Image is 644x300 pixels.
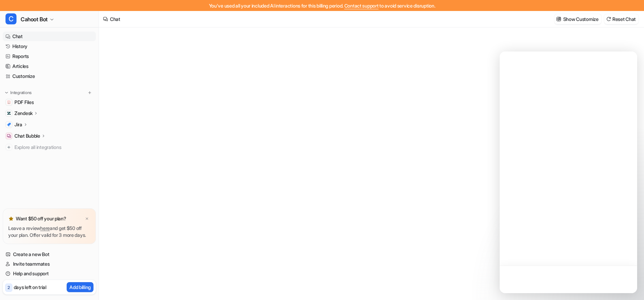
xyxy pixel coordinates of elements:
[500,51,637,293] iframe: Intercom live chat
[604,14,639,24] button: Reset Chat
[14,110,33,117] p: Zendesk
[3,269,96,278] a: Help and support
[14,99,34,106] span: PDF Files
[3,89,34,96] button: Integrations
[7,100,11,104] img: PDF Files
[5,13,16,24] span: C
[21,14,48,24] span: Cahoot Bot
[556,16,561,22] img: customize
[3,250,96,259] a: Create a new Bot
[3,142,96,152] a: Explore all integrations
[14,284,46,291] p: days left on trial
[14,132,40,139] p: Chat Bubble
[3,42,96,51] a: History
[3,32,96,41] a: Chat
[8,225,90,239] p: Leave a review and get $50 off your plan. Offer valid for 3 more days.
[3,61,96,71] a: Articles
[5,144,12,151] img: explore all integrations
[3,259,96,269] a: Invite teammates
[563,15,599,23] p: Show Customize
[3,71,96,81] a: Customize
[7,111,11,115] img: Zendesk
[7,123,11,127] img: Jira
[16,215,66,222] p: Want $50 off your plan?
[8,285,10,291] p: 2
[40,225,50,231] a: here
[87,90,92,95] img: menu_add.svg
[14,121,22,128] p: Jira
[554,14,601,24] button: Show Customize
[69,284,91,291] p: Add billing
[606,16,611,22] img: reset
[7,134,11,138] img: Chat Bubble
[10,90,32,95] p: Integrations
[3,51,96,61] a: Reports
[110,15,120,23] div: Chat
[85,217,89,221] img: x
[3,97,96,107] a: PDF FilesPDF Files
[4,90,9,95] img: expand menu
[8,216,14,221] img: star
[67,282,93,292] button: Add billing
[344,3,379,9] span: Contact support
[14,142,93,153] span: Explore all integrations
